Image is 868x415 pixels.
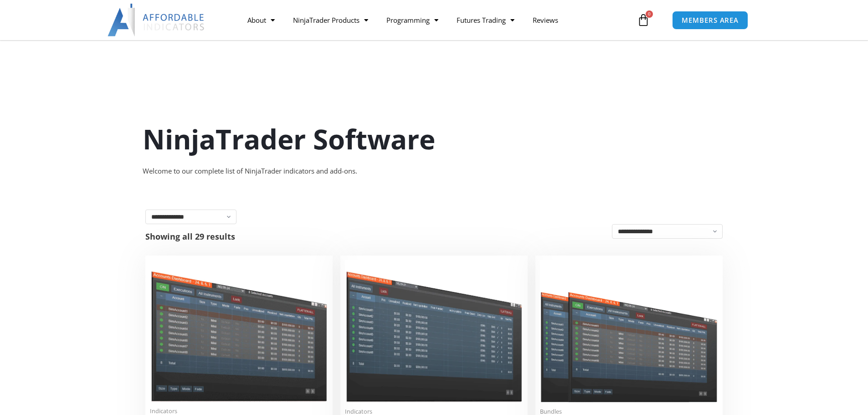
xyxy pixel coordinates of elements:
p: Showing all 29 results [145,232,235,241]
img: Accounts Dashboard Suite [540,260,718,402]
span: 0 [646,10,653,18]
img: Account Risk Manager [345,260,523,402]
span: Indicators [150,407,328,415]
img: Duplicate Account Actions [150,260,328,402]
a: Reviews [524,10,567,31]
a: About [238,10,284,31]
a: 0 [623,7,663,33]
h1: NinjaTrader Software [143,120,726,158]
a: NinjaTrader Products [284,10,377,31]
select: Shop order [612,224,723,239]
a: Programming [377,10,447,31]
span: MEMBERS AREA [682,17,739,24]
a: Futures Trading [447,10,524,31]
a: MEMBERS AREA [672,11,748,30]
div: Welcome to our complete list of NinjaTrader indicators and add-ons. [143,165,726,178]
img: LogoAI | Affordable Indicators – NinjaTrader [108,4,205,36]
nav: Menu [238,10,635,31]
